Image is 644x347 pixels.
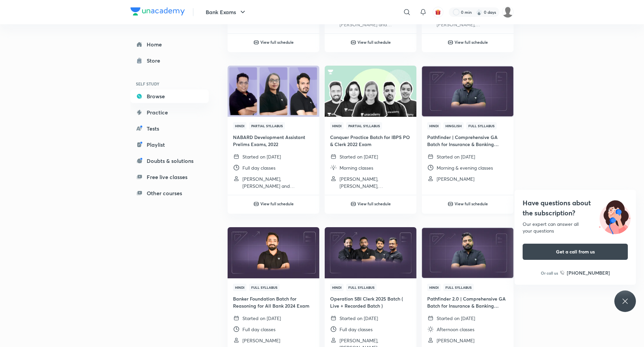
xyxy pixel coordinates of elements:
a: Other courses [130,186,209,200]
a: Browse [130,90,209,103]
button: Bank Exams [202,5,251,19]
h6: View full schedule [455,39,488,45]
h6: View full schedule [357,201,391,207]
span: Full Syllabus [466,122,497,130]
span: Hindi [233,284,246,291]
img: play [448,40,453,45]
img: avatar [435,9,441,15]
span: Hindi [330,284,344,291]
span: Partial Syllabus [346,122,382,130]
h4: Have questions about the subscription? [523,198,628,218]
img: Thumbnail [227,227,320,279]
img: Company Logo [130,7,185,15]
h4: Banker Foundation Batch for Reasoning for All Bank 2024 Exam [233,295,314,309]
span: Hindi [233,122,246,130]
span: Hindi [330,122,344,130]
p: Afternoon classes [437,326,474,333]
h4: Pathfinder 2.0 | Comprehensive GA Batch for Insurance & Banking Exams [427,295,508,309]
a: Home [130,38,209,51]
p: Full day classes [242,326,275,333]
p: Or call us [541,270,558,276]
p: Abhijeet Mishra [437,337,474,344]
span: Full Syllabus [346,284,377,291]
h6: View full schedule [357,39,391,45]
h6: View full schedule [455,201,488,207]
p: Morning classes [340,164,373,171]
h4: Pathfinder | Comprehensive GA Batch for Insurance & Banking Exams [427,134,508,148]
a: Free live classes [130,170,209,184]
a: Company Logo [130,7,185,17]
img: Thumbnail [324,227,417,279]
img: play [448,201,453,207]
a: Tests [130,122,209,135]
h4: Operation SBI Clerk 2025 Batch ( Live + Recorded Batch ) [330,295,411,309]
a: Doubts & solutions [130,154,209,168]
h6: [PHONE_NUMBER] [567,269,610,276]
span: Hindi [427,284,441,291]
a: ThumbnailHindiPartial SyllabusConquer Practice Batch for IBPS PO & Clerk 2022 ExamStarted on [DAT... [325,66,416,195]
h4: Conquer Practice Batch for IBPS PO & Clerk 2022 Exam [330,134,411,148]
div: Store [147,57,164,65]
img: Piyush Mishra [502,6,514,18]
h6: SELF STUDY [130,78,209,90]
img: streak [476,9,482,15]
p: Started on [DATE] [242,315,281,322]
img: play [254,201,259,207]
span: Hinglish [443,122,464,130]
p: Puneet Kumar Sharma [242,337,280,344]
p: Abhijeet Mishra [437,175,474,182]
p: Niharika John Mehra, Sukesh Bhatnagar, Manish Grover and 4 more [340,175,411,189]
img: Thumbnail [421,227,514,279]
h6: View full schedule [260,39,294,45]
a: [PHONE_NUMBER] [560,269,610,276]
p: Niharika John Mehra, Nakul Nagpal and Himanshu Gupta [242,175,314,189]
h6: View full schedule [260,201,294,207]
a: Practice [130,106,209,119]
h4: NABARD Development Assistant Prelims Exams, 2022 [233,134,314,148]
span: Full Syllabus [249,284,280,291]
img: Thumbnail [227,65,320,117]
button: Get a call from us [523,244,628,260]
img: Thumbnail [421,65,514,117]
p: Started on [DATE] [437,153,475,160]
p: Morning & evening classes [437,164,493,171]
p: Started on [DATE] [437,315,475,322]
button: avatar [433,7,443,18]
span: Hindi [427,122,441,130]
p: Full day classes [242,164,275,171]
a: Playlist [130,138,209,151]
p: Started on [DATE] [242,153,281,160]
div: Our expert can answer all your questions [523,221,628,234]
p: Full day classes [340,326,373,333]
img: ttu_illustration_new.svg [593,198,636,234]
p: Started on [DATE] [340,315,378,322]
img: play [351,40,356,45]
span: Partial Syllabus [249,122,285,130]
img: play [351,201,356,207]
a: Store [130,54,209,67]
span: Full Syllabus [443,284,474,291]
img: Thumbnail [324,65,417,117]
a: ThumbnailHindiHinglishFull SyllabusPathfinder | Comprehensive GA Batch for Insurance & Banking Ex... [422,66,514,188]
a: ThumbnailHindiPartial SyllabusNABARD Development Assistant Prelims Exams, 2022Started on [DATE]Fu... [228,66,319,195]
img: play [254,40,259,45]
p: Started on [DATE] [340,153,378,160]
